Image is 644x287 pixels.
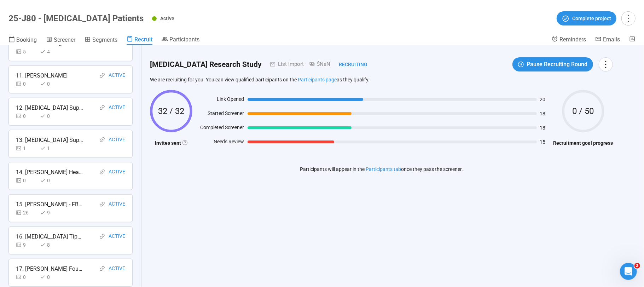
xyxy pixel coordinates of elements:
iframe: Intercom live chat [620,263,637,280]
span: more [601,59,610,69]
button: Complete project [557,11,616,25]
div: 16. [MEDICAL_DATA] Tips + Tricks FACEBOOK [16,232,83,241]
span: Complete project [572,15,611,22]
span: 32 / 32 [150,107,192,115]
div: 11. [PERSON_NAME] [16,71,68,80]
span: Screener [54,36,75,43]
h2: [MEDICAL_DATA] Research Study [150,59,262,70]
span: link [99,266,105,271]
span: Emails [603,36,620,43]
button: more [599,57,613,71]
span: Segments [92,36,117,43]
div: Active [109,136,125,144]
span: Participants [169,36,199,43]
div: 12. [MEDICAL_DATA] Support Page - Facebook [16,103,83,112]
div: 0 [16,273,37,281]
div: Active [109,168,125,177]
div: 14. [PERSON_NAME] Health- [16,168,83,177]
div: 0 [40,177,61,184]
h4: Invites sent [150,139,192,147]
span: Active [160,16,174,21]
div: 0 [40,112,61,120]
div: 5 [16,48,37,56]
button: more [621,11,636,25]
button: pause-circlePause Recruiting Round [512,57,593,71]
a: Reminders [552,36,586,44]
span: link [99,234,105,239]
div: 1 [40,144,61,152]
div: Active [109,103,125,112]
div: 15. [PERSON_NAME] - FB-patient [16,200,83,209]
span: question-circle [182,140,187,145]
div: 0 [40,80,61,88]
div: Completed Screener [196,124,244,134]
h4: Recruitment goal progress [553,139,613,147]
div: 0 [16,177,37,184]
h1: 25-J80 - [MEDICAL_DATA] Patients [8,13,144,23]
span: link [99,73,105,78]
div: Active [109,71,125,80]
div: 0 [16,80,37,88]
span: Reminders [559,36,586,43]
a: Participants tab [366,166,401,172]
span: 18 [540,111,550,116]
span: 2 [634,263,640,269]
span: 0 / 50 [562,107,604,115]
div: Started Screener [196,109,244,120]
a: Recruit [127,36,152,45]
div: 17. [PERSON_NAME] Foundation [16,264,83,273]
span: link [99,137,105,143]
div: 8 [40,241,61,249]
div: 0 [40,273,61,281]
div: Active [109,264,125,273]
div: 26 [16,209,37,217]
span: Booking [16,36,37,43]
div: 9 [16,241,37,249]
a: Participants page [298,77,337,82]
span: mail [262,62,275,67]
div: List Import [275,60,304,69]
div: 4 [40,48,61,56]
a: Emails [595,36,620,44]
div: Active [109,200,125,209]
div: $NaN [304,60,330,69]
div: 13. [MEDICAL_DATA] Support 533 Facebook [16,136,83,144]
a: Screener [46,36,75,45]
span: 20 [540,97,550,102]
a: Participants [162,36,199,44]
a: Segments [85,36,117,45]
span: 18 [540,125,550,130]
span: link [99,169,105,175]
span: 15 [540,139,550,144]
span: pause-circle [518,62,524,67]
span: link [99,105,105,110]
div: 1 [16,144,37,152]
a: Booking [8,36,37,45]
span: Recruit [134,36,152,43]
span: link [99,201,105,207]
span: Pause Recruiting Round [527,60,587,69]
p: Participants will appear in the once they pass the screener. [300,165,463,173]
span: more [623,13,633,23]
div: Active [109,232,125,241]
div: 0 [16,112,37,120]
div: Link Opened [196,95,244,106]
div: Needs Review [196,138,244,148]
div: Recruiting [330,61,367,68]
p: We are recruiting for you. You can view qualified participants on the as they qualify. [150,76,613,83]
div: 9 [40,209,61,217]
